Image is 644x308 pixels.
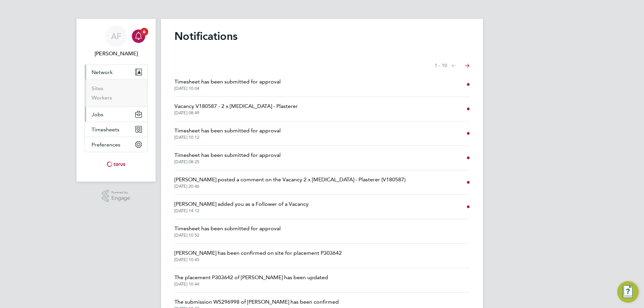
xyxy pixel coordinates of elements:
span: AF [111,32,121,41]
a: [PERSON_NAME] added you as a Follower of a Vacancy[DATE] 14:12 [174,200,309,213]
a: The placement P303642 of [PERSON_NAME] has been updated[DATE] 10:44 [174,273,328,287]
span: 6 [140,28,148,36]
button: Jobs [85,107,147,122]
a: Timesheet has been submitted for approval[DATE] 08:25 [174,151,281,165]
nav: Select page of notifications list [435,59,470,72]
span: Timesheet has been submitted for approval [174,78,281,86]
span: [DATE] 10:44 [174,282,328,287]
span: [DATE] 10:12 [174,135,281,140]
a: Workers [92,95,112,101]
h1: Notifications [174,29,470,43]
button: Network [85,65,147,79]
a: AF[PERSON_NAME] [85,25,148,58]
div: Network [85,79,147,107]
span: Preferences [92,141,120,148]
span: Jobs [92,111,103,118]
a: Timesheet has been submitted for approval[DATE] 10:04 [174,78,281,91]
span: [DATE] 10:52 [174,233,281,238]
a: Timesheet has been submitted for approval[DATE] 10:52 [174,225,281,238]
span: [DATE] 20:46 [174,184,406,189]
a: Powered byEngage [102,190,130,202]
span: [DATE] 08:25 [174,159,281,165]
span: Timesheet has been submitted for approval [174,225,281,233]
button: Preferences [85,137,147,152]
span: 1 - 10 [435,62,447,69]
span: [DATE] 10:04 [174,86,281,91]
a: [PERSON_NAME] has been confirmed on site for placement P303642[DATE] 10:45 [174,249,342,262]
span: Timesheets [92,126,119,133]
button: Timesheets [85,122,147,137]
a: Vacancy V180587 - 2 x [MEDICAL_DATA] - Plasterer[DATE] 08:49 [174,102,298,116]
span: The placement P303642 of [PERSON_NAME] has been updated [174,273,328,282]
span: [PERSON_NAME] has been confirmed on site for placement P303642 [174,249,342,257]
span: [DATE] 14:12 [174,208,309,213]
span: Powered by [111,190,130,195]
span: [DATE] 08:49 [174,110,298,116]
a: Sites [92,85,103,91]
a: 6 [132,25,145,47]
a: [PERSON_NAME] posted a comment on the Vacancy 2 x [MEDICAL_DATA] - Plasterer (V180587)[DATE] 20:46 [174,176,406,189]
span: Timesheet has been submitted for approval [174,151,281,159]
img: torus-logo-retina.png [104,159,128,170]
span: Timesheet has been submitted for approval [174,127,281,135]
a: Timesheet has been submitted for approval[DATE] 10:12 [174,127,281,140]
button: Engage Resource Center [617,281,639,303]
a: Go to home page [85,159,148,170]
span: Engage [111,195,130,201]
span: [PERSON_NAME] posted a comment on the Vacancy 2 x [MEDICAL_DATA] - Plasterer (V180587) [174,176,406,184]
span: Alan Fairley [85,50,148,58]
span: Vacancy V180587 - 2 x [MEDICAL_DATA] - Plasterer [174,102,298,110]
span: [DATE] 10:45 [174,257,342,262]
span: The submission WS296998 of [PERSON_NAME] has been confirmed [174,298,339,306]
span: [PERSON_NAME] added you as a Follower of a Vacancy [174,200,309,208]
span: Network [92,69,113,75]
nav: Main navigation [76,19,156,182]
